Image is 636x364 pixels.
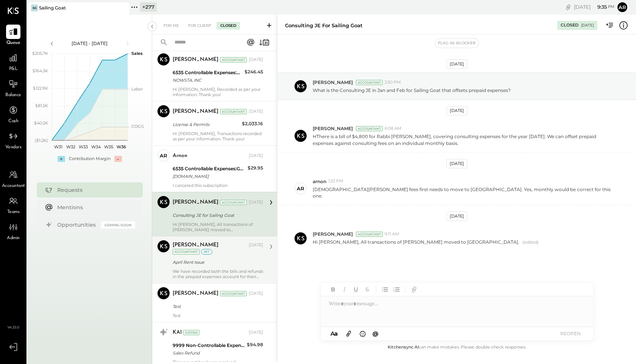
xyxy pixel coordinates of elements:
[328,330,340,338] button: Aa
[249,242,263,248] div: [DATE]
[173,258,261,266] div: April Rent Issue
[183,330,200,335] div: System
[0,129,26,151] a: Vendors
[446,106,468,115] div: [DATE]
[173,131,263,142] div: Hi [PERSON_NAME], Transactions recorded as per your information. Thank you!
[54,144,62,149] text: W31
[0,103,26,125] a: Cash
[313,125,353,132] span: [PERSON_NAME]
[0,77,26,99] a: Balance
[173,76,242,84] div: NOWSTA, INC
[116,144,126,149] text: W36
[446,212,468,221] div: [DATE]
[173,152,187,160] div: arnon
[385,231,399,237] span: 9:11 AM
[173,173,245,180] div: [DOMAIN_NAME]
[173,165,245,173] div: 6535 Controllable Expenses:General & Administrative Expenses:Computer Supplies, Software & IT
[334,330,338,337] span: a
[249,109,263,115] div: [DATE]
[173,56,218,64] div: [PERSON_NAME]
[6,40,20,47] span: Queue
[58,40,122,47] div: [DATE] - [DATE]
[0,220,26,242] a: Admin
[356,126,383,131] div: Accountant
[33,68,48,73] text: $164.3K
[173,329,182,336] div: KAI
[313,178,326,185] span: arnon
[58,156,65,162] div: +
[313,231,353,237] span: [PERSON_NAME]
[220,200,247,205] div: Accountant
[616,1,628,13] button: Ar
[0,51,26,73] a: P&L
[173,69,242,76] div: 6535 Controllable Expenses:General & Administrative Expenses:Computer Supplies, Software & IT
[173,303,261,310] div: Test
[362,285,372,294] button: Strikethrough
[114,156,122,162] div: -
[285,22,363,29] div: Consulting JE for Sailing Goat
[173,121,240,128] div: License & Permits
[446,59,468,69] div: [DATE]
[313,79,353,86] span: [PERSON_NAME]
[328,178,343,184] span: 1:23 PM
[8,118,18,125] span: Cash
[79,144,88,149] text: W33
[313,239,519,246] p: Hi [PERSON_NAME], All transactions of [PERSON_NAME] moved to [GEOGRAPHIC_DATA].
[7,209,20,216] span: Teams
[328,285,338,294] button: Bold
[351,285,361,294] button: Underline
[245,68,263,76] div: $246.45
[555,328,586,339] button: REOPEN
[313,186,614,199] p: [DEMOGRAPHIC_DATA][PERSON_NAME] fees first needs to move to [GEOGRAPHIC_DATA]. Yes, monthly would...
[574,3,614,11] div: [DATE]
[34,120,48,126] text: $40.2K
[581,23,594,28] div: [DATE]
[173,313,263,318] div: Test
[564,3,572,11] div: copy link
[220,57,247,62] div: Accountant
[173,249,200,255] div: Accountant
[57,221,97,229] div: Opportunities
[32,51,48,56] text: $205.7K
[66,144,75,149] text: W32
[0,194,26,216] a: Teams
[0,168,26,190] a: Accountant
[340,285,349,294] button: Italic
[391,285,401,294] button: Ordered List
[173,199,218,206] div: [PERSON_NAME]
[173,269,263,279] div: We have recorded both the bills and refunds in the prepaid expenses account for their respective ...
[173,349,245,357] div: Sales Refund
[217,22,240,30] div: Closed
[184,22,215,30] div: For Client
[247,341,263,348] div: $94.98
[101,221,135,229] div: Coming Soon
[173,108,218,115] div: [PERSON_NAME]
[131,51,143,56] text: Sales
[35,103,48,108] text: $81.5K
[385,79,401,86] span: 2:50 PM
[249,57,263,63] div: [DATE]
[356,232,383,237] div: Accountant
[57,204,131,211] div: Mentions
[7,235,20,242] span: Admin
[242,120,263,128] div: $2,033.16
[173,342,245,349] div: 9999 Non-Controllable Expenses:Other Income and Expenses:To Be Classified
[313,133,614,146] p: HThere is a bill of $4,800 for Rabbi [PERSON_NAME], covering consulting expenses for the year [DA...
[9,66,18,73] span: P&L
[173,212,261,219] div: Consulting JE for Sailing Goat
[380,285,390,294] button: Unordered List
[201,249,212,255] div: int
[446,159,468,168] div: [DATE]
[220,291,247,296] div: Accountant
[131,86,143,92] text: Labor
[160,152,167,159] div: ar
[35,138,48,143] text: ($1.2K)
[249,153,263,159] div: [DATE]
[173,290,218,297] div: [PERSON_NAME]
[248,164,263,172] div: $29.95
[69,156,111,162] div: Contribution Margin
[31,5,38,11] div: SG
[131,124,144,129] text: COGS
[91,144,101,149] text: W34
[140,2,157,12] div: + 277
